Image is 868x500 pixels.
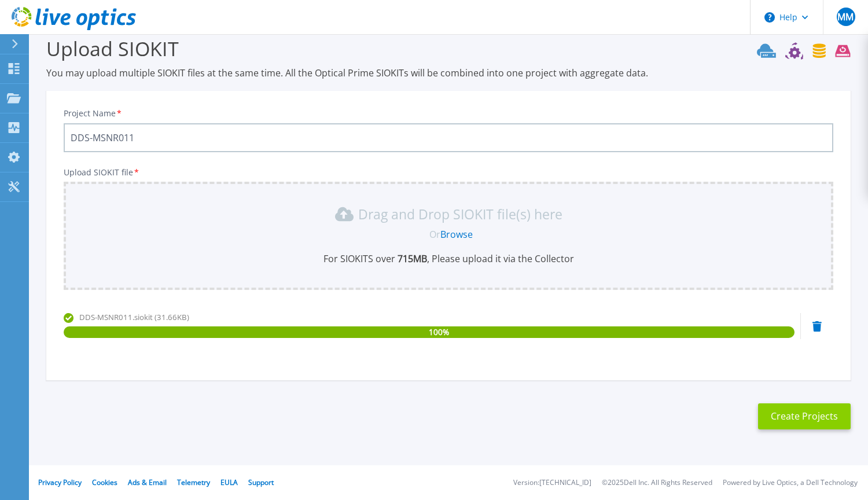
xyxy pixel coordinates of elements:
a: Cookies [92,477,117,487]
button: Create Projects [758,403,851,429]
div: Drag and Drop SIOKIT file(s) here OrBrowseFor SIOKITS over 715MB, Please upload it via the Collector [71,205,826,265]
b: 715 MB [395,252,427,265]
li: Version: [TECHNICAL_ID] [513,479,591,487]
p: Upload SIOKIT file [64,168,833,177]
span: Or [429,228,440,241]
h3: Upload SIOKIT [46,35,851,62]
a: Privacy Policy [38,477,82,487]
li: Powered by Live Optics, a Dell Technology [723,479,858,487]
p: For SIOKITS over , Please upload it via the Collector [71,252,826,265]
a: Telemetry [177,477,210,487]
a: Support [248,477,274,487]
a: EULA [220,477,238,487]
label: Project Name [64,109,123,117]
a: Browse [440,228,473,241]
p: You may upload multiple SIOKIT files at the same time. All the Optical Prime SIOKITs will be comb... [46,67,851,79]
span: MM [837,12,854,21]
input: Enter Project Name [64,123,833,152]
span: 100 % [429,326,449,338]
p: Drag and Drop SIOKIT file(s) here [358,208,562,220]
span: DDS-MSNR011.siokit (31.66KB) [79,312,189,322]
li: © 2025 Dell Inc. All Rights Reserved [602,479,712,487]
a: Ads & Email [128,477,167,487]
